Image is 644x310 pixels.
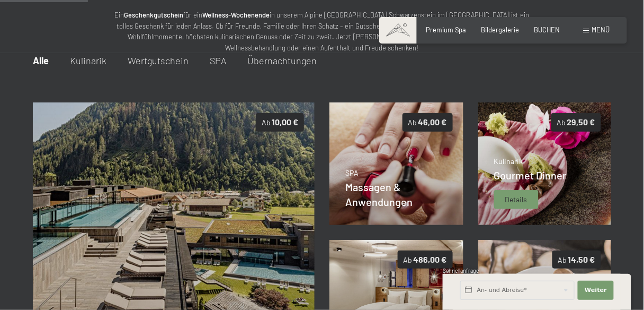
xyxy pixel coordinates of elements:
span: Schnellanfrage [443,268,479,274]
p: Ein für ein in unserem Alpine [GEOGRAPHIC_DATA] Schwarzenstein im [GEOGRAPHIC_DATA] ist ein tolle... [110,10,534,53]
button: Weiter [578,281,614,300]
a: BUCHEN [534,25,560,34]
strong: Geschenkgutschein [124,11,184,19]
a: Premium Spa [426,25,467,34]
span: Weiter [585,286,607,295]
span: Menü [592,25,610,34]
a: Bildergalerie [481,25,520,34]
strong: Wellness-Wochenende [203,11,270,19]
